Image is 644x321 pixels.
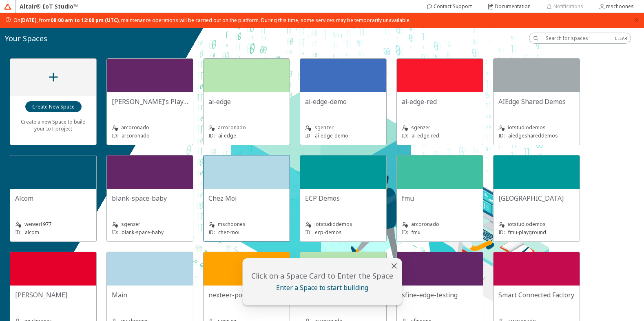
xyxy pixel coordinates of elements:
[13,17,411,24] span: On , from , maintenance operations will be carried out on the platform. During this time, some se...
[15,290,91,299] unity-typography: [PERSON_NAME]
[498,220,575,228] unity-typography: iotstudiodemos
[247,271,397,281] unity-typography: Click on a Space Card to Enter the Space
[412,132,439,139] p: ai-edge-red
[498,132,505,139] p: ID:
[305,220,381,228] unity-typography: iotstudiodemos
[498,229,505,236] p: ID:
[20,17,37,24] strong: [DATE]
[402,290,478,299] unity-typography: sfine-edge-testing
[51,17,119,24] strong: 08:00 am to 12:00 pm (UTC)
[218,132,236,139] p: ai-edge
[305,132,312,139] p: ID:
[498,194,575,203] unity-typography: [GEOGRAPHIC_DATA]
[305,97,381,106] unity-typography: ai-edge-demo
[15,220,91,228] unity-typography: weiwei1977
[112,132,118,139] p: ID:
[112,229,118,236] p: ID:
[208,132,215,139] p: ID:
[402,194,478,203] unity-typography: fmu
[208,290,285,299] unity-typography: nexteer-poc
[112,194,188,203] unity-typography: blank-space-baby
[402,97,478,106] unity-typography: ai-edge-red
[25,229,39,236] p: alcom
[122,132,150,139] p: arcoronado
[247,283,397,292] unity-typography: Enter a Space to start building
[402,220,478,228] unity-typography: arcoronado
[15,194,91,203] unity-typography: Alcom
[315,132,348,139] p: ai-edge-demo
[402,229,408,236] p: ID:
[498,290,575,299] unity-typography: Smart Connected Factory
[315,229,342,236] p: ecp-demos
[112,97,188,106] unity-typography: [PERSON_NAME]'s Playground
[508,132,558,139] p: aiedgeshareddemos
[412,229,420,236] p: fmu
[208,229,215,236] p: ID:
[112,124,188,132] unity-typography: arcoronado
[122,229,164,236] p: blank-space-baby
[15,113,91,137] unity-typography: Create a new Space to build your IoT project
[305,229,312,236] p: ID:
[112,290,188,299] unity-typography: Main
[208,97,285,106] unity-typography: ai-edge
[305,124,381,132] unity-typography: sgenzer
[15,229,22,236] p: ID:
[634,18,639,24] button: close
[208,124,285,132] unity-typography: arcoronado
[305,194,381,203] unity-typography: ECP Demos
[498,97,575,106] unity-typography: AIEdge Shared Demos
[508,229,546,236] p: fmu-playground
[402,124,478,132] unity-typography: sgenzer
[208,194,285,203] unity-typography: Chez Moi
[218,229,239,236] p: chez-moi
[634,18,639,23] span: close
[208,220,285,228] unity-typography: mschoones
[402,132,408,139] p: ID:
[112,220,188,228] unity-typography: sgenzer
[498,124,575,132] unity-typography: iotstudiodemos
